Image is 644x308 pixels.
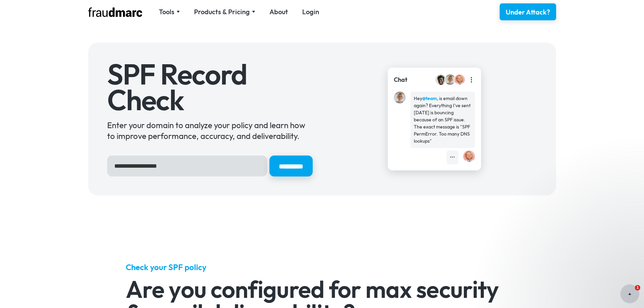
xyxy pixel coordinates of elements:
[422,95,437,101] strong: @team
[621,285,637,301] iframe: Intercom live chat
[394,75,407,84] div: Chat
[159,7,174,17] div: Tools
[414,95,472,145] div: Hey , is email down again? Everything I've sent [DATE] is bouncing because of an SPF issue. The e...
[159,7,180,17] div: Tools
[107,62,313,113] h1: SPF Record Check
[635,285,640,290] span: 1
[269,7,288,17] a: About
[194,7,255,17] div: Products & Pricing
[126,262,518,273] h5: Check your SPF policy
[450,154,455,161] div: •••
[107,156,313,176] form: Hero Sign Up Form
[500,3,556,20] a: Under Attack?
[302,7,319,17] a: Login
[194,7,250,17] div: Products & Pricing
[107,120,313,141] div: Enter your domain to analyze your policy and learn how to improve performance, accuracy, and deli...
[506,7,550,17] div: Under Attack?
